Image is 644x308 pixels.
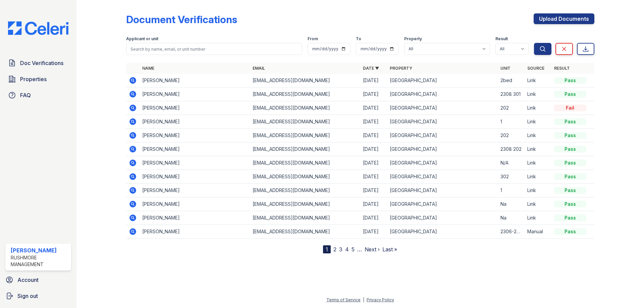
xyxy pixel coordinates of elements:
[140,115,250,129] td: [PERSON_NAME]
[140,184,250,197] td: [PERSON_NAME]
[387,142,497,156] td: [GEOGRAPHIC_DATA]
[525,156,551,170] td: Link
[534,13,594,24] a: Upload Documents
[360,225,387,239] td: [DATE]
[554,132,586,139] div: Pass
[387,115,497,129] td: [GEOGRAPHIC_DATA]
[554,173,586,180] div: Pass
[554,66,570,71] a: Result
[250,184,360,197] td: [EMAIL_ADDRESS][DOMAIN_NAME]
[404,36,422,42] label: Property
[140,170,250,184] td: [PERSON_NAME]
[525,129,551,142] td: Link
[250,197,360,211] td: [EMAIL_ADDRESS][DOMAIN_NAME]
[20,91,31,99] span: FAQ
[554,187,586,194] div: Pass
[387,101,497,115] td: [GEOGRAPHIC_DATA]
[250,87,360,101] td: [EMAIL_ADDRESS][DOMAIN_NAME]
[498,211,525,225] td: Na
[140,142,250,156] td: [PERSON_NAME]
[525,101,551,115] td: Link
[126,43,302,55] input: Search by name, email, or unit number
[498,197,525,211] td: Na
[498,225,525,239] td: 2306-204
[360,211,387,225] td: [DATE]
[3,21,74,35] img: CE_Logo_Blue-a8612792a0a2168367f1c8372b55b34899dd931a85d93a1a3d3e32e68fde9ad4.png
[387,87,497,101] td: [GEOGRAPHIC_DATA]
[498,74,525,87] td: 2bed
[554,91,586,98] div: Pass
[387,211,497,225] td: [GEOGRAPHIC_DATA]
[498,184,525,197] td: 1
[126,36,158,42] label: Applicant or unit
[5,56,71,70] a: Doc Verifications
[3,289,74,303] button: Sign out
[250,156,360,170] td: [EMAIL_ADDRESS][DOMAIN_NAME]
[498,129,525,142] td: 202
[308,36,318,42] label: From
[525,184,551,197] td: Link
[382,246,397,253] a: Last »
[142,66,154,71] a: Name
[387,74,497,87] td: [GEOGRAPHIC_DATA]
[250,115,360,129] td: [EMAIL_ADDRESS][DOMAIN_NAME]
[250,74,360,87] td: [EMAIL_ADDRESS][DOMAIN_NAME]
[20,59,63,67] span: Doc Verifications
[360,74,387,87] td: [DATE]
[250,211,360,225] td: [EMAIL_ADDRESS][DOMAIN_NAME]
[498,101,525,115] td: 202
[356,36,361,42] label: To
[360,87,387,101] td: [DATE]
[554,214,586,221] div: Pass
[360,184,387,197] td: [DATE]
[333,246,336,253] a: 2
[253,66,265,71] a: Email
[20,75,47,83] span: Properties
[554,201,586,207] div: Pass
[140,74,250,87] td: [PERSON_NAME]
[360,115,387,129] td: [DATE]
[140,211,250,225] td: [PERSON_NAME]
[495,36,508,42] label: Result
[339,246,342,253] a: 3
[387,170,497,184] td: [GEOGRAPHIC_DATA]
[360,101,387,115] td: [DATE]
[11,246,68,254] div: [PERSON_NAME]
[352,246,355,253] a: 5
[390,66,412,71] a: Property
[525,170,551,184] td: Link
[500,66,511,71] a: Unit
[250,101,360,115] td: [EMAIL_ADDRESS][DOMAIN_NAME]
[140,225,250,239] td: [PERSON_NAME]
[140,197,250,211] td: [PERSON_NAME]
[554,77,586,84] div: Pass
[360,142,387,156] td: [DATE]
[525,142,551,156] td: Link
[525,211,551,225] td: Link
[387,225,497,239] td: [GEOGRAPHIC_DATA]
[250,225,360,239] td: [EMAIL_ADDRESS][DOMAIN_NAME]
[345,246,349,253] a: 4
[365,246,380,253] a: Next ›
[554,160,586,166] div: Pass
[525,115,551,129] td: Link
[554,146,586,152] div: Pass
[360,197,387,211] td: [DATE]
[525,225,551,239] td: Manual
[498,170,525,184] td: 302
[363,66,379,71] a: Date ▼
[387,156,497,170] td: [GEOGRAPHIC_DATA]
[5,88,71,102] a: FAQ
[250,129,360,142] td: [EMAIL_ADDRESS][DOMAIN_NAME]
[17,292,38,300] span: Sign out
[17,276,39,284] span: Account
[498,142,525,156] td: 2308 202
[498,115,525,129] td: 1
[140,129,250,142] td: [PERSON_NAME]
[126,13,237,25] div: Document Verifications
[554,228,586,235] div: Pass
[527,66,544,71] a: Source
[5,72,71,86] a: Properties
[387,129,497,142] td: [GEOGRAPHIC_DATA]
[140,156,250,170] td: [PERSON_NAME]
